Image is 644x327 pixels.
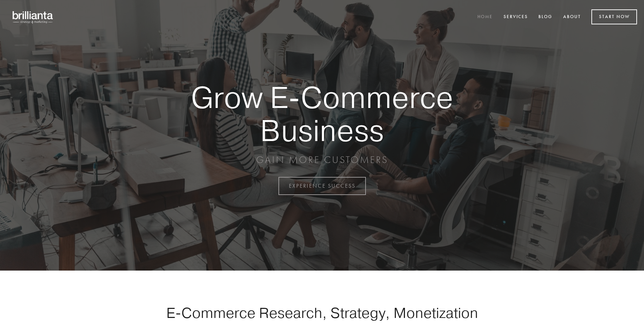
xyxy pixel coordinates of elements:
strong: Grow E-Commerce Business [167,81,477,147]
a: EXPERIENCE SUCCESS [278,177,366,195]
p: GAIN MORE CUSTOMERS [167,154,477,166]
h1: E-Commerce Research, Strategy, Monetization [144,304,500,321]
a: Home [473,11,497,23]
a: Services [499,11,532,23]
a: Start Now [591,9,637,24]
a: Blog [534,11,557,23]
a: About [559,11,585,23]
img: brillianta - research, strategy, marketing [7,7,59,27]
